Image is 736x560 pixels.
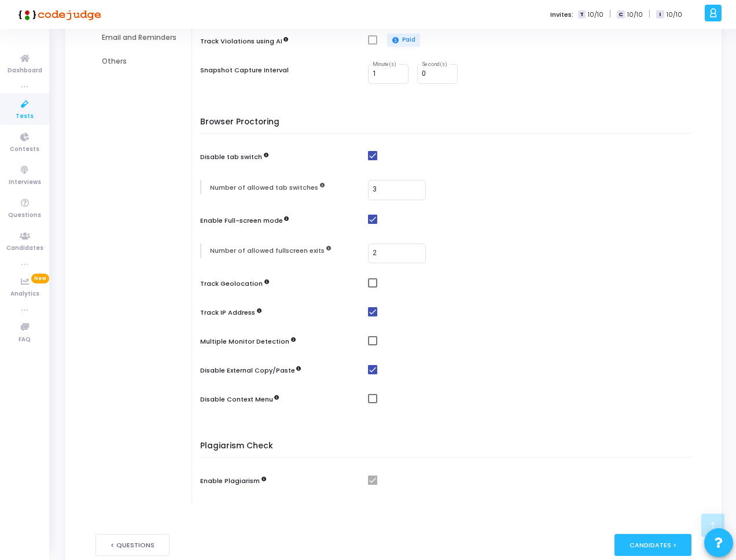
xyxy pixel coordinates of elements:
[8,211,41,220] span: Questions
[200,395,279,404] label: Disable Context Menu
[200,279,263,289] label: Track Geolocation
[200,36,288,46] label: Track Violations using AI
[10,289,39,299] span: Analytics
[200,337,289,347] label: Multiple Monitor Detection
[102,32,185,43] div: Email and Reminders
[609,8,611,20] span: |
[6,244,43,253] span: Candidates
[10,145,39,154] span: Contests
[617,10,624,19] span: C
[550,10,573,20] label: Invites:
[200,366,301,375] label: Disable External Copy/Paste
[656,10,664,19] span: I
[16,112,34,121] span: Tests
[210,183,318,193] label: Number of allowed tab switches
[9,178,41,187] span: Interviews
[14,3,101,26] img: logo
[210,246,325,256] label: Number of allowed fullscreen exits
[95,534,170,555] button: < Questions
[31,274,49,283] span: New
[19,335,31,345] span: FAQ
[627,10,643,20] span: 10/10
[614,534,691,555] div: Candidates >
[578,10,586,19] span: T
[200,117,697,134] h5: Browser Proctoring
[200,65,289,75] label: Snapshot Capture Interval
[649,8,650,20] span: |
[200,308,255,318] label: Track IP Address
[200,216,289,226] label: Enable Full-screen mode
[667,10,682,20] span: 10/10
[200,476,260,486] label: Enable Plagiarism
[200,441,697,458] h5: Plagiarism Check
[102,56,185,67] div: Others
[200,152,262,162] label: Disable tab switch
[387,34,420,47] span: Paid
[8,66,42,76] span: Dashboard
[588,10,603,20] span: 10/10
[392,36,399,44] mat-icon: paid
